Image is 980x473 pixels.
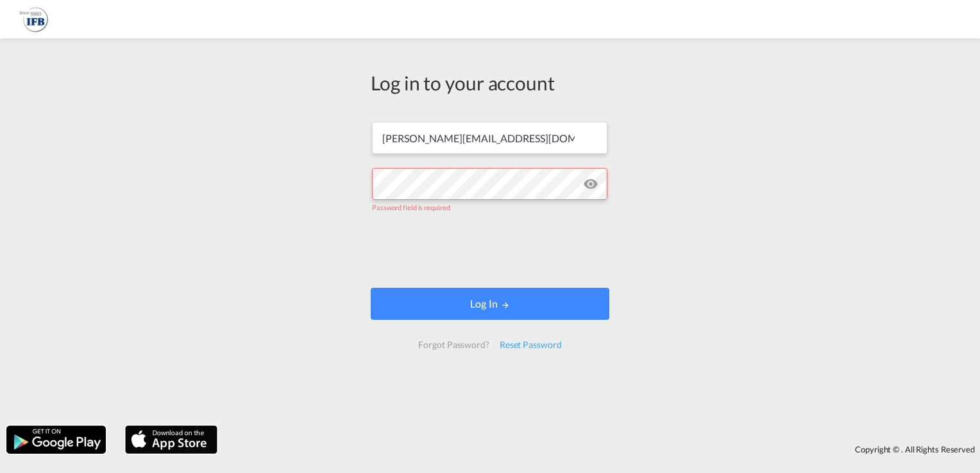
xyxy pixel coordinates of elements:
[19,5,48,34] img: b628ab10256c11eeb52753acbc15d091.png
[371,69,609,96] div: Log in to your account
[371,288,609,320] button: LOGIN
[393,225,587,275] iframe: reCAPTCHA
[224,438,980,460] div: Copyright © . All Rights Reserved
[372,122,607,154] input: Enter email/phone number
[372,203,450,212] span: Password field is required
[494,333,567,356] div: Reset Password
[413,333,494,356] div: Forgot Password?
[583,176,598,192] md-icon: icon-eye-off
[5,424,107,455] img: google.png
[124,424,219,455] img: apple.png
